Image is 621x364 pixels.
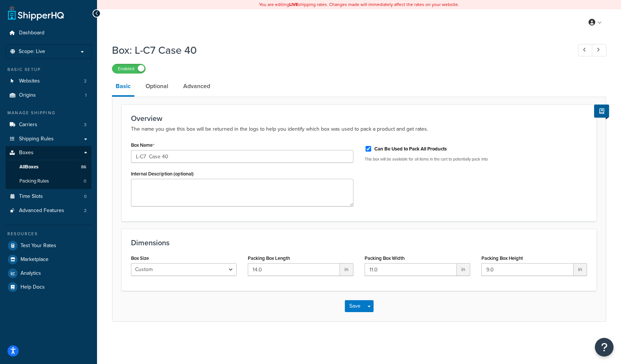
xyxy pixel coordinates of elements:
[6,267,91,280] a: Analytics
[6,174,91,188] a: Packing Rules0
[6,190,91,203] a: Time Slots0
[112,77,134,97] a: Basic
[131,142,155,148] label: Box Name
[21,284,45,290] span: Help Docs
[19,136,54,142] span: Shipping Rules
[131,255,149,261] label: Box Size
[19,193,43,200] span: Time Slots
[289,1,298,8] b: LIVE
[6,239,91,252] a: Test Your Rates
[457,263,470,276] span: in
[6,74,91,88] a: Websites2
[6,66,91,73] div: Basic Setup
[6,74,91,88] li: Websites
[21,243,56,249] span: Test Your Rates
[6,146,91,189] li: Boxes
[180,77,214,95] a: Advanced
[84,122,87,128] span: 3
[84,78,87,84] span: 2
[19,150,34,156] span: Boxes
[84,208,87,214] span: 2
[112,43,564,57] h1: Box: L-C7 Case 40
[6,118,91,132] li: Carriers
[6,253,91,266] a: Marketplace
[374,146,447,152] label: Can Be Used to Pack All Products
[365,156,587,162] p: This box will be available for all items in the cart to potentially pack into
[248,255,290,261] label: Packing Box Length
[6,231,91,237] div: Resources
[340,263,353,276] span: in
[19,178,49,184] span: Packing Rules
[6,26,91,40] a: Dashboard
[84,193,87,200] span: 0
[131,114,587,122] h3: Overview
[19,208,64,214] span: Advanced Features
[578,44,593,56] a: Previous Record
[81,164,86,170] span: 86
[6,132,91,146] a: Shipping Rules
[594,105,609,118] button: Show Help Docs
[19,49,45,55] span: Scope: Live
[6,174,91,188] li: Packing Rules
[131,239,587,247] h3: Dimensions
[6,88,91,102] a: Origins1
[595,338,614,357] button: Open Resource Center
[131,171,194,177] label: Internal Description (optional)
[345,300,365,312] button: Save
[365,255,405,261] label: Packing Box Width
[6,160,91,174] a: AllBoxes86
[19,92,36,99] span: Origins
[142,77,172,95] a: Optional
[6,190,91,203] li: Time Slots
[574,263,587,276] span: in
[6,204,91,218] li: Advanced Features
[85,92,87,99] span: 1
[6,118,91,132] a: Carriers3
[19,122,37,128] span: Carriers
[84,178,86,184] span: 0
[112,64,145,73] label: Enabled
[131,125,587,134] p: The name you give this box will be returned in the logs to help you identify which box was used t...
[19,164,38,170] span: All Boxes
[592,44,606,56] a: Next Record
[21,256,49,263] span: Marketplace
[21,270,41,277] span: Analytics
[19,30,44,36] span: Dashboard
[6,204,91,218] a: Advanced Features2
[6,146,91,160] a: Boxes
[6,280,91,294] a: Help Docs
[6,88,91,102] li: Origins
[19,78,40,84] span: Websites
[481,255,523,261] label: Packing Box Height
[6,110,91,116] div: Manage Shipping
